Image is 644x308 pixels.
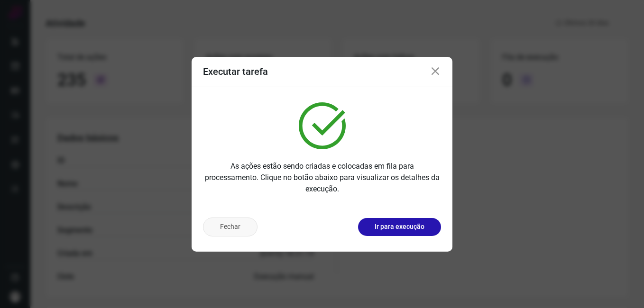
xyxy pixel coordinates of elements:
[203,217,258,236] button: Fechar
[299,102,346,149] img: verified.svg
[358,218,441,236] button: Ir para execução
[375,222,424,232] p: Ir para execução
[203,161,441,195] p: As ações estão sendo criadas e colocadas em fila para processamento. Clique no botão abaixo para ...
[203,66,268,77] h3: Executar tarefa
